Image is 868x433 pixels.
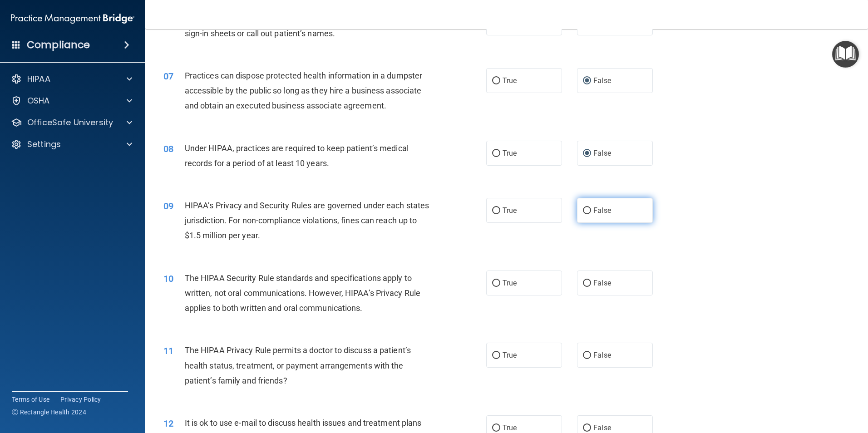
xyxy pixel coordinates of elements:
[11,95,132,106] a: OSHA
[832,41,859,68] button: Open Resource Center
[503,351,517,359] span: True
[492,78,500,84] input: True
[11,74,132,84] a: HIPAA
[163,273,173,284] span: 10
[503,149,517,157] span: True
[185,143,409,168] span: Under HIPAA, practices are required to keep patient’s medical records for a period of at least 10...
[185,13,428,38] span: Under the HIPAA Omnibus Rule, practices are no longer able to use sign-in sheets or call out pati...
[492,150,500,157] input: True
[60,395,101,404] a: Privacy Policy
[583,150,591,157] input: False
[27,139,61,150] p: Settings
[12,395,49,404] a: Terms of Use
[593,206,611,215] span: False
[583,425,591,432] input: False
[11,10,134,28] img: PMB logo
[185,273,420,313] span: The HIPAA Security Rule standards and specifications apply to written, not oral communications. H...
[492,207,500,214] input: True
[185,345,411,385] span: The HIPAA Privacy Rule permits a doctor to discuss a patient’s health status, treatment, or payme...
[593,279,611,287] span: False
[12,408,86,417] span: Ⓒ Rectangle Health 2024
[27,74,50,84] p: HIPAA
[11,117,132,128] a: OfficeSafe University
[593,351,611,359] span: False
[27,39,90,51] h4: Compliance
[163,418,173,429] span: 12
[27,117,113,128] p: OfficeSafe University
[583,78,591,84] input: False
[503,76,517,85] span: True
[503,206,517,215] span: True
[593,423,611,432] span: False
[593,76,611,85] span: False
[185,201,429,240] span: HIPAA’s Privacy and Security Rules are governed under each states jurisdiction. For non-complianc...
[583,207,591,214] input: False
[503,279,517,287] span: True
[503,423,517,432] span: True
[492,425,500,432] input: True
[492,280,500,287] input: True
[163,201,173,212] span: 09
[163,143,173,154] span: 08
[583,352,591,359] input: False
[163,345,173,356] span: 11
[163,71,173,82] span: 07
[492,352,500,359] input: True
[11,139,132,150] a: Settings
[583,280,591,287] input: False
[593,149,611,157] span: False
[27,95,50,106] p: OSHA
[185,71,422,110] span: Practices can dispose protected health information in a dumpster accessible by the public so long...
